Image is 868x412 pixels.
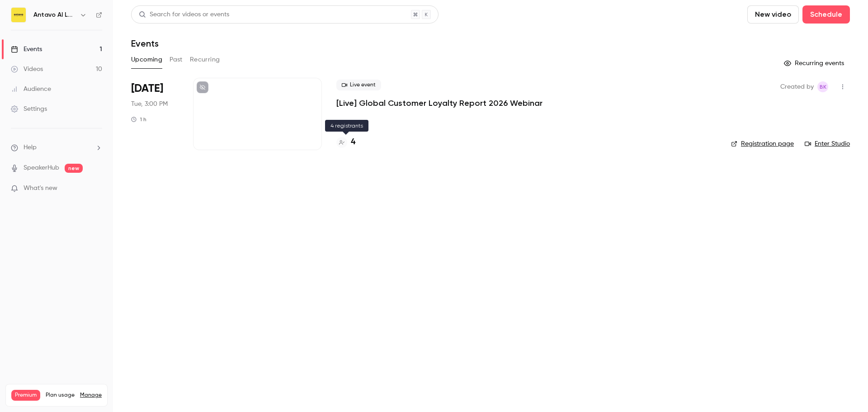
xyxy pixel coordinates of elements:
p: Videos [11,401,28,409]
span: Barbara Kekes Szabo [817,81,828,92]
span: Live event [336,80,381,90]
button: Past [170,52,183,67]
span: Created by [780,81,814,92]
h6: Antavo AI Loyalty Cloud [33,10,76,19]
div: Settings [11,104,47,114]
button: New video [747,5,799,24]
a: [Live] Global Customer Loyalty Report 2026 Webinar [336,98,542,109]
div: Videos [11,65,43,74]
div: Feb 3 Tue, 3:00 PM (Europe/Budapest) [131,78,179,150]
span: Plan usage [46,392,75,399]
span: new [65,164,83,173]
a: Registration page [731,139,794,148]
button: Schedule [802,5,850,24]
div: Audience [11,85,51,94]
p: / 300 [82,401,102,409]
span: [DATE] [131,81,163,96]
a: Manage [80,392,102,399]
a: SpeakerHub [24,163,59,173]
span: Help [24,143,37,152]
button: Recurring events [780,56,850,71]
span: 10 [82,402,88,407]
img: Antavo AI Loyalty Cloud [11,8,26,22]
h1: Events [131,38,159,49]
button: Upcoming [131,52,162,67]
h4: 4 [351,136,355,148]
span: BK [820,81,826,92]
div: Events [11,45,42,54]
a: 4 [336,136,355,148]
span: What's new [24,184,57,193]
a: Enter Studio [805,139,850,148]
div: 1 h [131,116,146,123]
button: Recurring [190,52,220,67]
span: Premium [11,390,40,401]
li: help-dropdown-opener [11,143,102,152]
div: Search for videos or events [139,10,229,19]
span: Tue, 3:00 PM [131,99,168,109]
